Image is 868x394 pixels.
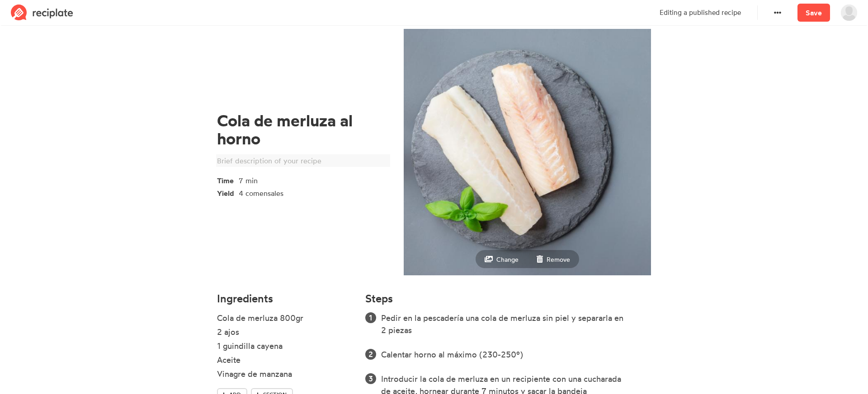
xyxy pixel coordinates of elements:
[217,186,239,199] span: Yield
[381,348,627,361] div: Calentar horno al máximo (230-250º)
[217,173,239,186] span: Time
[365,292,393,305] h4: Steps
[217,368,330,380] div: Vinagre de manzana
[239,188,372,199] div: 4 comensales
[496,255,519,263] small: Change
[217,111,387,148] div: Cola de merluza al horno
[797,4,830,22] a: Save
[239,175,372,186] div: 7 min
[660,8,741,18] p: Editing a published recipe
[841,5,857,21] img: User's avatar
[217,340,330,352] div: 1 guindilla cayena
[217,292,354,305] h4: Ingredients
[11,5,73,21] img: Reciplate
[217,326,330,338] div: 2 ajos
[217,354,330,366] div: Aceite
[217,312,330,324] div: Cola de merluza 800gr
[381,312,627,336] div: Pedir en la pescadería una cola de merluza sin piel y separarla en 2 piezas
[547,255,570,263] small: Remove
[404,29,651,276] img: d945209e348d4636838abc6044c092f0.jpg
